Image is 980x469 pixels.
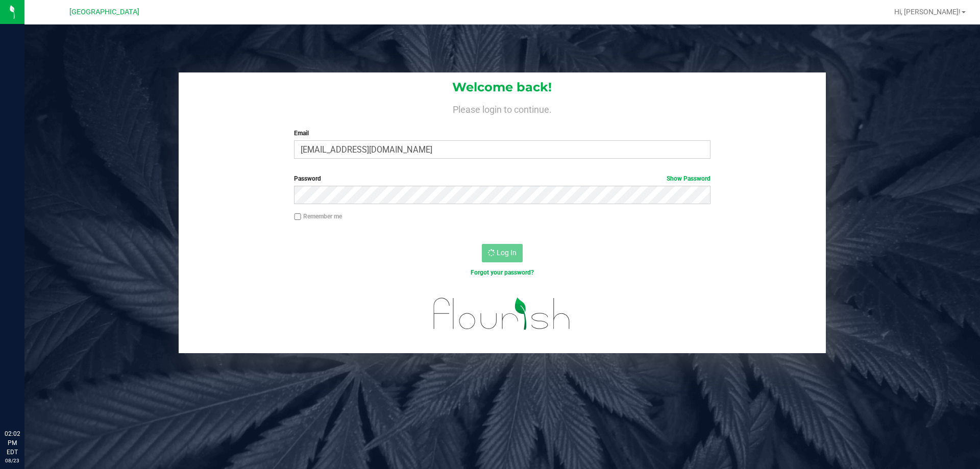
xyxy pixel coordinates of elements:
[471,269,534,276] a: Forgot your password?
[294,129,710,138] label: Email
[294,213,301,220] input: Remember me
[179,102,826,114] h4: Please login to continue.
[497,249,517,257] span: Log In
[5,457,20,464] p: 08/23
[69,8,139,16] span: [GEOGRAPHIC_DATA]
[5,429,20,457] p: 02:02 PM EDT
[667,175,710,182] a: Show Password
[894,8,961,16] span: Hi, [PERSON_NAME]!
[294,212,342,221] label: Remember me
[179,81,826,94] h1: Welcome back!
[294,175,321,182] span: Password
[482,244,523,262] button: Log In
[421,288,583,340] img: flourish_logo.svg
